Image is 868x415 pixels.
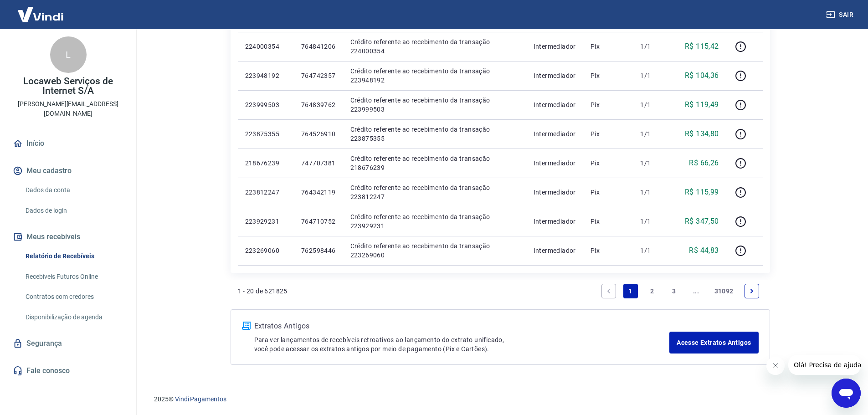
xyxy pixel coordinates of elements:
p: Pix [591,100,626,109]
p: Intermediador [534,42,576,51]
button: Meus recebíveis [11,227,125,247]
p: 1/1 [640,129,667,138]
a: Page 31092 [711,284,737,298]
a: Previous page [601,284,616,298]
button: Sair [824,6,857,23]
p: R$ 44,83 [689,245,719,256]
p: Pix [591,71,626,80]
a: Acesse Extratos Antigos [669,332,758,354]
a: Next page [745,284,759,298]
p: 223948192 [245,71,287,80]
p: Intermediador [534,246,576,255]
p: 762598446 [301,246,336,255]
p: Para ver lançamentos de recebíveis retroativos ao lançamento do extrato unificado, você pode aces... [254,335,670,354]
p: 1/1 [640,159,667,168]
p: Intermediador [534,129,576,138]
p: 1/1 [640,188,667,197]
iframe: Mensagem da empresa [788,355,861,375]
a: Vindi Pagamentos [175,395,226,403]
p: 1/1 [640,246,667,255]
iframe: Botão para abrir a janela de mensagens [832,379,861,408]
p: 747707381 [301,159,336,168]
a: Início [11,133,125,154]
p: 764710752 [301,217,336,226]
ul: Pagination [598,280,763,302]
a: Fale conosco [11,361,125,381]
p: 223812247 [245,188,287,197]
p: Intermediador [534,100,576,109]
p: 218676239 [245,159,287,168]
p: Pix [591,42,626,51]
p: 1/1 [640,100,667,109]
p: 223269060 [245,246,287,255]
p: 1/1 [640,42,667,51]
a: Page 2 [645,284,660,298]
p: Locaweb Serviços de Internet S/A [7,77,129,96]
p: Intermediador [534,159,576,168]
p: 764342119 [301,188,336,197]
a: Page 1 is your current page [623,284,638,298]
p: 1 - 20 de 621825 [238,287,288,296]
img: ícone [242,322,251,330]
a: Dados de login [22,201,125,220]
p: 223875355 [245,129,287,138]
p: Crédito referente ao recebimento da transação 223812247 [350,183,519,201]
button: Meu cadastro [11,161,125,181]
p: Pix [591,246,626,255]
p: 764839762 [301,100,336,109]
p: R$ 347,50 [685,216,719,227]
p: R$ 115,99 [685,187,719,198]
p: 764742357 [301,71,336,80]
p: Crédito referente ao recebimento da transação 223999503 [350,96,519,114]
p: R$ 66,26 [689,158,719,169]
a: Disponibilização de agenda [22,308,125,327]
p: Crédito referente ao recebimento da transação 223875355 [350,125,519,143]
p: Crédito referente ao recebimento da transação 224000354 [350,37,519,56]
a: Segurança [11,333,125,354]
p: Pix [591,188,626,197]
p: R$ 104,36 [685,70,719,81]
p: 764526910 [301,129,336,138]
p: 2025 © [154,395,846,404]
a: Relatório de Recebíveis [22,247,125,266]
p: Crédito referente ao recebimento da transação 223929231 [350,212,519,231]
p: R$ 134,80 [685,128,719,139]
p: [PERSON_NAME][EMAIL_ADDRESS][DOMAIN_NAME] [7,99,129,118]
p: 223929231 [245,217,287,226]
p: Crédito referente ao recebimento da transação 223948192 [350,67,519,85]
p: 1/1 [640,217,667,226]
p: Crédito referente ao recebimento da transação 223269060 [350,241,519,260]
p: R$ 119,49 [685,99,719,110]
p: Extratos Antigos [254,321,670,332]
p: Pix [591,129,626,138]
div: L [50,36,87,73]
p: 224000354 [245,42,287,51]
p: Pix [591,159,626,168]
p: Intermediador [534,217,576,226]
p: R$ 115,42 [685,41,719,52]
p: 223999503 [245,100,287,109]
p: Crédito referente ao recebimento da transação 218676239 [350,154,519,172]
p: Intermediador [534,71,576,80]
a: Page 3 [667,284,682,298]
a: Contratos com credores [22,287,125,306]
img: Vindi [11,0,70,28]
p: Pix [591,217,626,226]
p: Intermediador [534,188,576,197]
a: Recebíveis Futuros Online [22,267,125,286]
span: Olá! Precisa de ajuda? [5,6,77,14]
a: Dados da conta [22,181,125,200]
iframe: Fechar mensagem [766,357,785,375]
a: Jump forward [689,284,704,298]
p: 764841206 [301,42,336,51]
p: 1/1 [640,71,667,80]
